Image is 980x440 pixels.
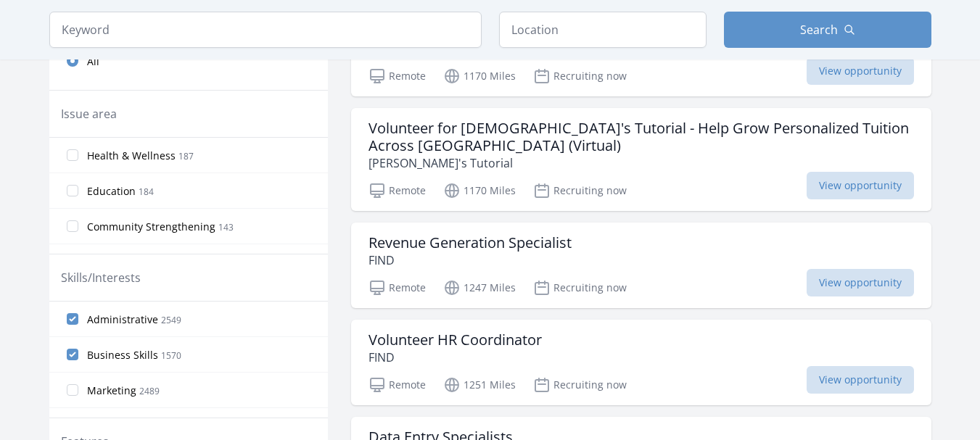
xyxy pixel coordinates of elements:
[61,269,141,286] legend: Skills/Interests
[443,67,516,85] p: 1170 Miles
[533,67,627,85] p: Recruiting now
[807,57,914,85] span: View opportunity
[724,12,931,48] button: Search
[87,149,176,163] span: Health & Wellness
[61,105,117,123] legend: Issue area
[67,185,78,196] input: Education 184
[67,313,78,325] input: Administrative 2549
[218,221,234,233] span: 143
[67,149,78,161] input: Health & Wellness 187
[351,320,931,405] a: Volunteer HR Coordinator FIND Remote 1251 Miles Recruiting now View opportunity
[49,12,482,48] input: Keyword
[368,67,426,85] p: Remote
[351,223,931,308] a: Revenue Generation Specialist FIND Remote 1247 Miles Recruiting now View opportunity
[178,150,194,162] span: 187
[499,12,707,48] input: Location
[443,182,516,199] p: 1170 Miles
[67,220,78,232] input: Community Strengthening 143
[67,349,78,360] input: Business Skills 1570
[368,154,914,172] p: [PERSON_NAME]'s Tutorial
[87,220,215,234] span: Community Strengthening
[443,279,516,296] p: 1247 Miles
[368,120,914,154] h3: Volunteer for [DEMOGRAPHIC_DATA]'s Tutorial - Help Grow Personalized Tuition Across [GEOGRAPHIC_D...
[87,383,136,398] span: Marketing
[368,349,542,366] p: FIND
[807,269,914,296] span: View opportunity
[161,349,181,362] span: 1570
[87,312,158,327] span: Administrative
[67,384,78,396] input: Marketing 2489
[87,348,158,362] span: Business Skills
[533,279,627,296] p: Recruiting now
[49,46,328,75] a: All
[368,182,426,199] p: Remote
[368,252,572,269] p: FIND
[807,172,914,199] span: View opportunity
[800,21,838,38] span: Search
[533,182,627,199] p: Recruiting now
[139,186,154,198] span: 184
[87,54,99,69] span: All
[139,385,160,397] span: 2489
[533,376,627,394] p: Recruiting now
[368,376,426,394] p: Remote
[368,279,426,296] p: Remote
[351,108,931,211] a: Volunteer for [DEMOGRAPHIC_DATA]'s Tutorial - Help Grow Personalized Tuition Across [GEOGRAPHIC_D...
[807,366,914,394] span: View opportunity
[87,184,136,199] span: Education
[368,234,572,252] h3: Revenue Generation Specialist
[443,376,516,394] p: 1251 Miles
[161,314,181,326] span: 2549
[368,331,542,349] h3: Volunteer HR Coordinator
